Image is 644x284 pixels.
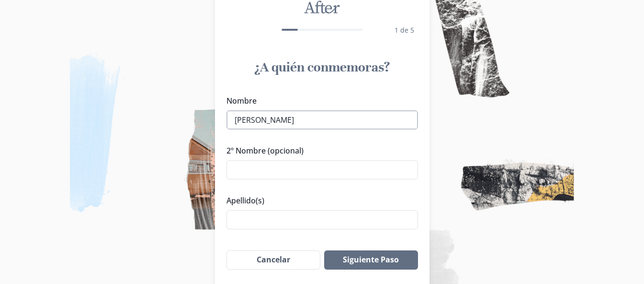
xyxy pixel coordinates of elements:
label: 2º Nombre (opcional) [226,145,412,156]
label: Nombre [226,95,412,106]
h1: ¿A quién conmemoras? [226,59,418,76]
span: 1 de 5 [395,25,414,35]
label: Apellido(s) [226,195,412,206]
button: Siguiente Paso [324,250,418,270]
button: Cancelar [226,250,321,270]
